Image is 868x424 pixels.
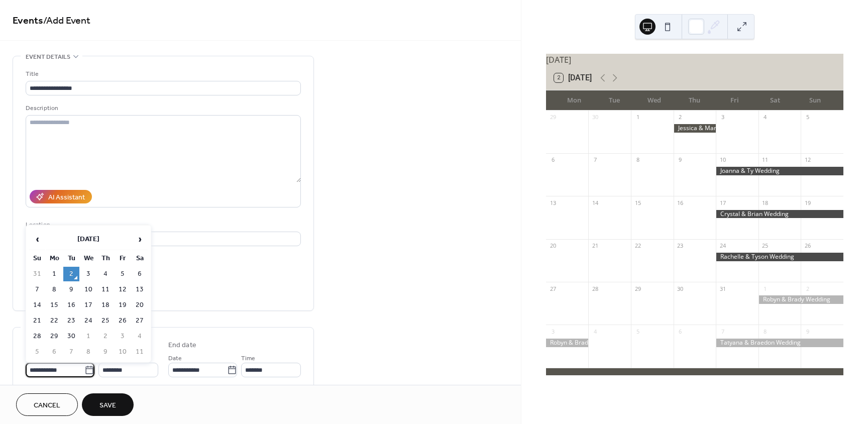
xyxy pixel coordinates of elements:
[26,220,299,230] div: Location
[29,298,45,312] td: 14
[46,251,62,266] th: Mo
[551,71,595,85] button: 2[DATE]
[634,114,641,121] div: 1
[168,353,182,364] span: Date
[46,282,62,297] td: 8
[634,242,641,250] div: 22
[26,103,299,114] div: Description
[80,298,96,312] td: 17
[63,267,79,281] td: 2
[80,282,96,297] td: 10
[591,242,599,250] div: 21
[132,329,148,344] td: 4
[115,251,131,266] th: Fr
[762,156,769,164] div: 11
[549,242,557,250] div: 20
[591,285,599,292] div: 28
[132,282,148,297] td: 13
[634,199,641,206] div: 15
[719,114,726,121] div: 3
[132,267,148,281] td: 6
[677,242,684,250] div: 23
[762,285,769,292] div: 1
[634,90,675,111] div: Wed
[634,328,641,335] div: 5
[63,251,79,266] th: Tu
[16,393,78,416] button: Cancel
[719,328,726,335] div: 7
[26,69,299,79] div: Title
[804,156,811,164] div: 12
[674,124,716,133] div: Jessica & Marty Wedding
[132,313,148,328] td: 27
[29,345,45,359] td: 5
[30,190,92,203] button: AI Assistant
[97,345,114,359] td: 9
[115,329,131,344] td: 3
[804,328,811,335] div: 9
[29,282,45,297] td: 7
[48,192,85,203] div: AI Assistant
[719,242,726,250] div: 24
[132,251,148,266] th: Sa
[34,400,60,411] span: Cancel
[97,298,114,312] td: 18
[554,90,594,111] div: Mon
[549,156,557,164] div: 6
[132,298,148,312] td: 20
[804,199,811,206] div: 19
[762,114,769,121] div: 4
[677,199,684,206] div: 16
[29,313,45,328] td: 21
[594,90,634,111] div: Tue
[804,285,811,292] div: 2
[758,295,843,304] div: Robyn & Brady Wedding
[80,313,96,328] td: 24
[63,282,79,297] td: 9
[63,298,79,312] td: 16
[804,242,811,250] div: 26
[716,167,843,175] div: Joanna & Ty Wedding
[26,52,70,62] span: Event details
[46,267,62,281] td: 1
[97,313,114,328] td: 25
[82,393,134,416] button: Save
[46,345,62,359] td: 6
[63,313,79,328] td: 23
[677,285,684,292] div: 30
[716,253,843,261] div: Rachelle & Tyson Wedding
[46,313,62,328] td: 22
[13,11,43,31] a: Events
[168,340,196,351] div: End date
[677,328,684,335] div: 6
[716,339,843,347] div: Tatyana & Braedon Wedding
[762,328,769,335] div: 8
[29,251,45,266] th: Su
[549,285,557,292] div: 27
[804,114,811,121] div: 5
[546,339,589,347] div: Robyn & Brady Wedding
[115,267,131,281] td: 5
[591,328,599,335] div: 4
[591,114,599,121] div: 30
[132,229,147,249] span: ›
[99,400,116,411] span: Save
[715,90,755,111] div: Fri
[677,156,684,164] div: 9
[591,199,599,206] div: 14
[719,199,726,206] div: 17
[80,267,96,281] td: 3
[46,329,62,344] td: 29
[115,298,131,312] td: 19
[97,251,114,266] th: Th
[795,90,835,111] div: Sun
[115,345,131,359] td: 10
[716,210,843,219] div: Crystal & Brian Wedding
[719,156,726,164] div: 10
[46,229,131,250] th: [DATE]
[755,90,795,111] div: Sat
[762,242,769,250] div: 25
[546,54,843,66] div: [DATE]
[63,329,79,344] td: 30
